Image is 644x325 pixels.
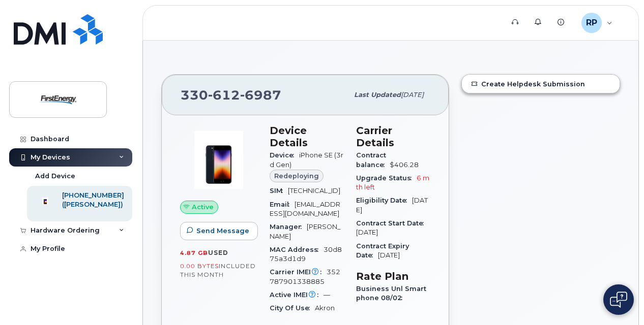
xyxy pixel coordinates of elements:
[270,201,295,208] span: Email
[270,187,288,194] span: SIM
[270,291,324,299] span: Active IMEI
[356,197,412,204] span: Eligibility Date
[196,226,249,236] span: Send Message
[180,249,208,256] span: 4.87 GB
[356,124,430,149] h3: Carrier Details
[270,268,340,285] span: 352787901338885
[315,304,335,312] span: Akron
[610,291,627,308] img: Open chat
[270,246,324,253] span: MAC Address
[401,91,424,99] span: [DATE]
[356,151,390,168] span: Contract balance
[274,171,319,181] span: Redeploying
[240,87,281,103] span: 6987
[356,219,429,227] span: Contract Start Date
[270,151,343,168] span: iPhone SE (3rd Gen)
[208,87,240,103] span: 612
[192,202,214,212] span: Active
[324,291,330,299] span: —
[356,242,409,259] span: Contract Expiry Date
[288,187,340,194] span: [TECHNICAL_ID]
[356,229,378,236] span: [DATE]
[270,268,327,276] span: Carrier IMEI
[270,223,340,240] span: [PERSON_NAME]
[356,285,426,302] span: Business Unl Smartphone 08/02
[208,249,228,256] span: used
[180,222,258,240] button: Send Message
[378,251,400,259] span: [DATE]
[188,129,249,190] img: image20231002-3703462-1angbar.jpeg
[390,161,419,169] span: $406.28
[180,263,219,270] span: 0.00 Bytes
[270,201,340,217] span: [EMAIL_ADDRESS][DOMAIN_NAME]
[462,75,620,93] a: Create Helpdesk Submission
[354,91,401,99] span: Last updated
[181,87,281,103] span: 330
[270,223,307,231] span: Manager
[356,197,428,213] span: [DATE]
[356,270,430,282] h3: Rate Plan
[270,124,344,149] h3: Device Details
[270,304,315,312] span: City Of Use
[356,174,417,182] span: Upgrade Status
[270,151,299,159] span: Device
